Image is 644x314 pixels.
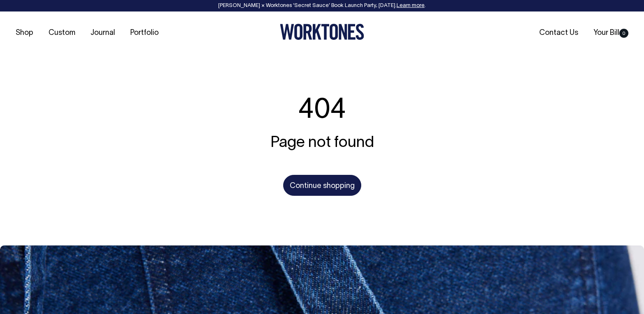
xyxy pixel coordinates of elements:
span: 0 [619,29,628,38]
h4: Page not found [12,135,632,152]
a: Learn more [397,3,425,8]
h1: 404 [12,96,632,126]
a: Your Bill0 [590,26,632,40]
a: Contact Us [536,26,582,40]
a: Continue shopping [283,175,361,196]
a: Shop [12,26,37,40]
div: [PERSON_NAME] × Worktones ‘Secret Sauce’ Book Launch Party, [DATE]. . [8,3,636,9]
a: Custom [45,26,78,40]
a: Journal [87,26,118,40]
a: Portfolio [127,26,162,40]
